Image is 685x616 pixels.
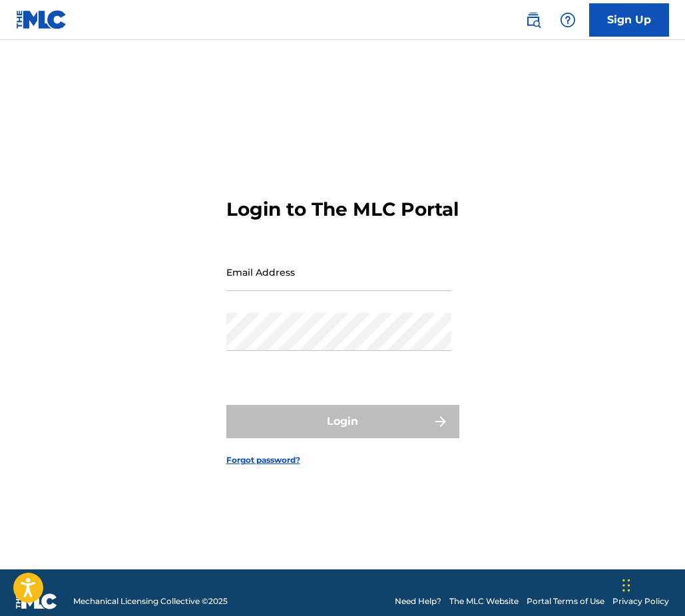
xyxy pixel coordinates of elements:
div: Help [555,7,581,33]
a: The MLC Website [449,595,519,607]
a: Sign Up [589,3,669,37]
a: Public Search [520,7,547,33]
a: Portal Terms of Use [527,595,604,607]
img: MLC Logo [16,10,67,29]
a: Privacy Policy [612,595,669,607]
div: Drag [622,565,630,605]
img: help [560,12,576,28]
img: search [525,12,541,28]
iframe: Chat Widget [618,552,685,616]
img: logo [16,593,57,609]
h3: Login to The MLC Portal [226,198,459,221]
a: Forgot password? [226,454,300,466]
span: Mechanical Licensing Collective © 2025 [73,595,228,607]
a: Need Help? [395,595,441,607]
